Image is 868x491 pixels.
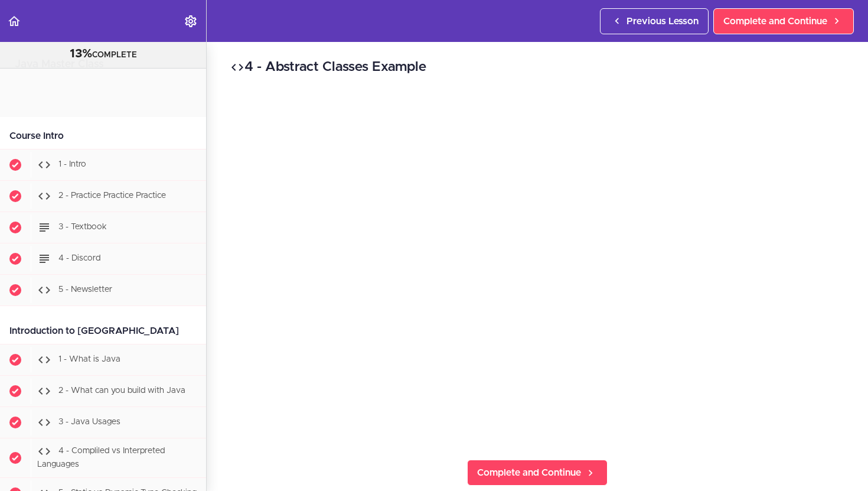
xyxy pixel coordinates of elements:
svg: Settings Menu [184,14,198,28]
a: Previous Lesson [600,8,709,34]
a: Complete and Continue [467,460,608,486]
span: 5 - Newsletter [58,285,112,294]
h2: 4 - Abstract Classes Example [230,57,844,77]
a: Complete and Continue [713,8,854,34]
span: 1 - Intro [58,160,86,168]
span: Complete and Continue [477,466,581,480]
span: 3 - Textbook [58,223,107,231]
span: 2 - Practice Practice Practice [58,191,166,200]
span: Complete and Continue [723,14,827,28]
span: 1 - What is Java [58,355,120,363]
span: 2 - What can you build with Java [58,386,185,395]
span: Previous Lesson [626,14,699,28]
div: COMPLETE [15,47,191,62]
span: 3 - Java Usages [58,418,120,426]
span: 4 - Compliled vs Interpreted Languages [37,447,165,469]
svg: Back to course curriculum [7,14,21,28]
span: 4 - Discord [58,254,100,262]
span: 13% [70,48,92,60]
